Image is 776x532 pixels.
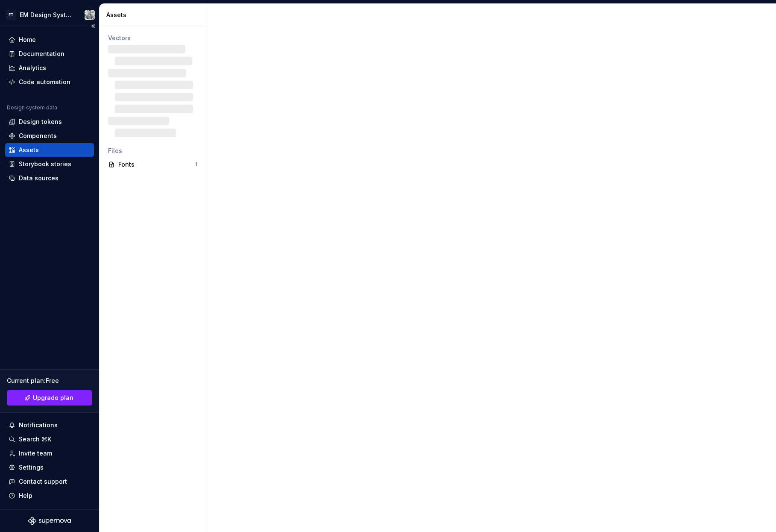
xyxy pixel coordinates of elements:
div: Files [108,147,197,155]
a: Fonts1 [105,158,201,171]
a: Upgrade plan [7,390,92,406]
div: Current plan : Free [7,376,92,385]
a: Data sources [5,171,94,185]
div: Vectors [108,34,197,42]
div: Data sources [19,174,59,182]
div: ET [6,10,16,20]
div: Documentation [19,50,64,58]
div: Search ⌘K [19,435,51,444]
div: Invite team [19,449,52,458]
a: Storybook stories [5,157,94,171]
div: Contact support [19,477,67,486]
a: Invite team [5,447,94,460]
button: Notifications [5,418,94,432]
a: Assets [5,143,94,157]
a: Design tokens [5,115,94,129]
a: Code automation [5,75,94,89]
div: Assets [106,11,202,19]
button: Collapse sidebar [87,20,99,32]
div: Storybook stories [19,160,71,168]
div: Settings [19,463,44,472]
div: Notifications [19,421,58,429]
div: Assets [19,146,39,154]
div: Fonts [118,160,195,169]
button: Help [5,489,94,503]
button: Contact support [5,475,94,488]
div: EM Design System Trial [20,11,74,19]
svg: Supernova Logo [28,517,71,525]
div: Analytics [19,64,46,72]
div: 1 [195,161,197,168]
a: Components [5,129,94,143]
button: Search ⌘K [5,432,94,446]
a: Documentation [5,47,94,61]
div: Home [19,35,36,44]
img: Alex [85,10,95,20]
a: Analytics [5,61,94,75]
div: Design tokens [19,118,62,126]
a: Home [5,33,94,47]
button: ETEM Design System TrialAlex [2,6,97,24]
div: Design system data [7,104,57,111]
div: Components [19,132,57,140]
div: Code automation [19,78,70,86]
div: Help [19,491,32,500]
a: Settings [5,461,94,474]
span: Upgrade plan [33,394,73,402]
